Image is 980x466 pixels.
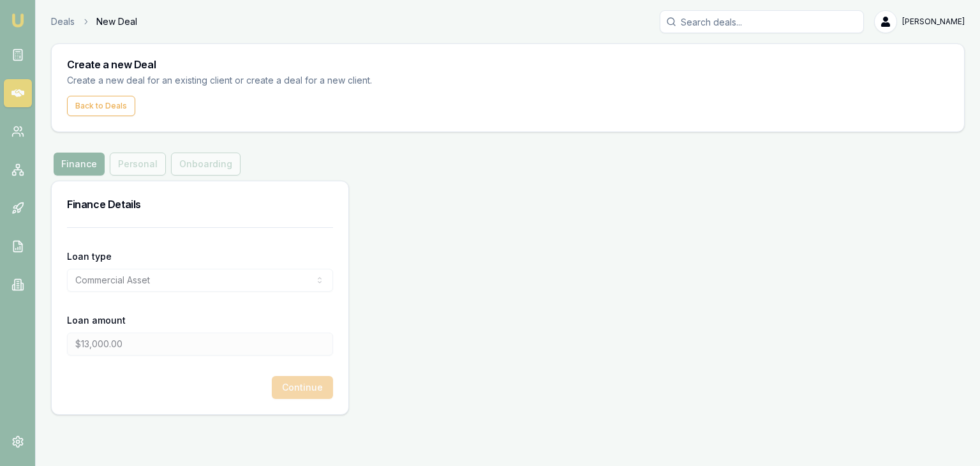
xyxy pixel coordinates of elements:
[67,315,126,326] label: Loan amount
[54,153,105,176] button: Finance
[660,10,864,33] input: Search deals
[67,59,949,70] h3: Create a new Deal
[51,15,75,28] a: Deals
[67,333,333,356] input: $
[10,13,26,28] img: emu-icon-u.png
[67,73,394,88] p: Create a new deal for an existing client or create a deal for a new client.
[67,96,135,116] button: Back to Deals
[902,17,965,27] span: [PERSON_NAME]
[67,197,333,212] h3: Finance Details
[67,251,112,262] label: Loan type
[96,15,137,28] span: New Deal
[51,15,137,28] nav: breadcrumb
